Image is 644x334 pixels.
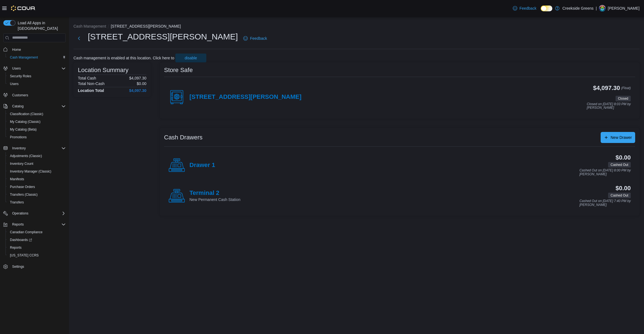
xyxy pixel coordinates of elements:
span: Settings [12,264,24,269]
span: Catalog [12,104,23,108]
button: Inventory [10,145,28,152]
span: Cash Management [8,54,66,61]
p: Closed on [DATE] 8:03 PM by [PERSON_NAME] [587,102,631,110]
span: Users [10,65,66,72]
h1: [STREET_ADDRESS][PERSON_NAME] [88,31,238,42]
span: Users [8,81,66,87]
h3: Cash Drawers [164,134,202,141]
span: Users [10,82,19,86]
button: Classification (Classic) [6,110,68,118]
h3: $0.00 [616,154,631,161]
button: Cash Management [6,54,68,61]
span: Operations [10,210,66,217]
a: Classification (Classic) [8,111,46,117]
button: [US_STATE] CCRS [6,251,68,259]
a: Inventory Manager (Classic) [8,168,54,175]
span: Cashed Out [608,193,631,198]
button: Customers [1,91,68,99]
button: Settings [1,263,68,271]
p: Creekside Greens [562,5,593,12]
span: Adjustments (Classic) [10,154,42,158]
a: Customers [10,92,30,99]
span: Purchase Orders [8,184,66,190]
a: Reports [8,244,24,251]
h3: $4,097.30 [593,85,620,91]
span: Transfers (Classic) [10,192,38,197]
p: | [596,5,597,12]
button: Inventory Manager (Classic) [6,168,68,175]
h6: Total Cash [78,76,96,80]
a: Cash Management [8,54,40,61]
button: Promotions [6,133,68,141]
h4: Terminal 2 [189,190,240,197]
nav: An example of EuiBreadcrumbs [73,23,640,30]
button: Adjustments (Classic) [6,152,68,160]
button: [STREET_ADDRESS][PERSON_NAME] [111,24,181,28]
a: Users [8,81,21,87]
button: Cash Management [73,24,106,28]
a: My Catalog (Classic) [8,118,43,125]
input: Dark Mode [541,6,552,11]
span: Reports [10,221,66,228]
p: $0.00 [137,81,146,86]
span: My Catalog (Classic) [8,118,66,125]
span: Inventory Manager (Classic) [10,169,51,174]
span: Security Roles [8,73,66,79]
p: [PERSON_NAME] [608,5,640,12]
span: Cashed Out [608,162,631,168]
p: Cash management is enabled at this location. Click here to [73,56,174,60]
p: (Float) [621,85,631,95]
a: Feedback [241,33,269,44]
span: Inventory Manager (Classic) [8,168,66,175]
button: Purchase Orders [6,183,68,191]
span: Operations [12,211,28,216]
a: Purchase Orders [8,184,37,190]
span: Inventory Count [8,160,66,167]
button: Transfers [6,198,68,206]
div: Pat McCaffrey [599,5,606,12]
span: Washington CCRS [8,252,66,259]
span: Purchase Orders [10,185,35,189]
span: Closed [618,96,628,101]
span: Home [10,46,66,53]
span: Users [12,66,21,71]
span: Classification (Classic) [10,112,43,116]
a: Dashboards [6,236,68,244]
h3: $0.00 [616,185,631,192]
button: Inventory [1,144,68,152]
span: New Drawer [611,135,632,140]
button: Security Roles [6,72,68,80]
a: Canadian Compliance [8,229,45,235]
button: Inventory Count [6,160,68,168]
span: Reports [10,245,22,250]
span: Dashboards [8,237,66,243]
a: Feedback [511,3,539,14]
span: Cashed Out [611,193,628,198]
h4: Location Total [78,88,104,93]
p: New Permanent Cash Station [189,197,240,202]
p: Cashed Out on [DATE] 8:00 PM by [PERSON_NAME] [579,169,631,176]
span: Adjustments (Classic) [8,153,66,159]
button: Catalog [1,102,68,110]
span: Promotions [8,134,66,141]
button: My Catalog (Beta) [6,126,68,133]
span: Promotions [10,135,27,139]
span: Catalog [10,103,66,110]
a: Transfers (Classic) [8,191,40,198]
span: Feedback [250,36,267,41]
span: Cashed Out [611,162,628,167]
a: Promotions [8,134,29,141]
h4: Drawer 1 [189,162,215,169]
img: Cova [11,6,36,11]
button: Operations [10,210,31,217]
button: Transfers (Classic) [6,191,68,198]
span: Transfers (Classic) [8,191,66,198]
a: Manifests [8,176,26,182]
span: Inventory [12,146,26,150]
a: Home [10,46,23,53]
span: Manifests [10,177,24,181]
h3: Store Safe [164,67,193,73]
span: My Catalog (Beta) [10,127,37,132]
span: Transfers [8,199,66,206]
